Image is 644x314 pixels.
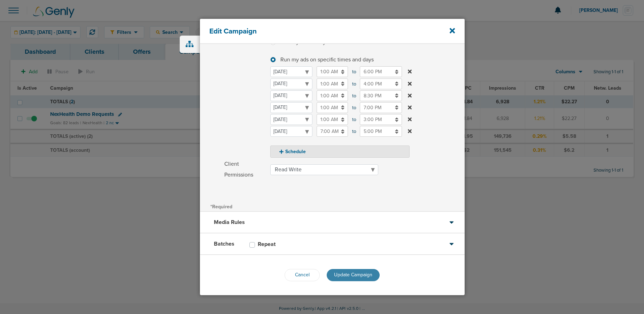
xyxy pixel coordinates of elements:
[334,272,372,278] span: Update Campaign
[317,114,348,125] input: to
[209,27,430,36] h4: Edit Campaign
[406,102,413,113] button: to
[214,219,245,226] h3: Media Rules
[406,114,413,125] button: to
[210,204,232,210] span: *Required
[270,126,312,137] select: to
[258,241,276,248] h3: Repeat
[270,164,378,175] select: Client Permissions
[360,78,402,89] input: to
[360,90,402,101] input: to
[317,126,348,137] input: to
[352,90,356,101] span: to
[317,66,348,77] input: to
[214,240,234,247] h3: Batches
[360,66,402,77] input: to
[270,102,312,113] select: to
[285,269,320,281] button: Cancel
[360,126,402,137] input: to
[224,159,266,180] span: Client Permissions
[327,269,380,281] button: Update Campaign
[406,66,413,77] button: to
[270,145,410,158] button: Schedule Run my ads all days and all hours Run my ads on specific times and days to to to to to to
[280,56,374,63] span: Run my ads on specific times and days
[360,114,402,125] input: to
[317,78,348,89] input: to
[352,66,356,77] span: to
[352,78,356,89] span: to
[406,126,413,137] button: to
[224,36,266,158] span: Schedule
[406,78,413,89] button: to
[317,90,348,101] input: to
[270,78,312,89] select: to
[352,126,356,137] span: to
[360,102,402,113] input: to
[270,66,312,77] select: to
[406,90,413,101] button: to
[317,102,348,113] input: to
[352,102,356,113] span: to
[352,114,356,125] span: to
[270,90,312,101] select: to
[270,114,312,125] select: to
